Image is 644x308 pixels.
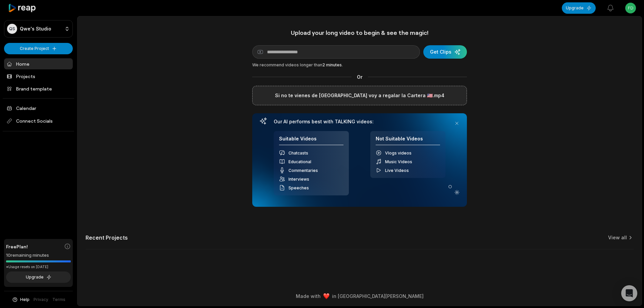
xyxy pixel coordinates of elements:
[6,243,28,250] span: Free Plan!
[385,168,409,173] span: Live Videos
[6,264,71,269] div: *Usage resets on [DATE]
[20,26,51,32] p: Qwe's Studio
[86,234,128,241] h2: Recent Projects
[34,297,48,303] a: Privacy
[288,177,309,182] span: Interviews
[12,297,30,303] button: Help
[20,297,30,303] span: Help
[288,159,311,164] span: Educational
[323,293,329,299] img: heart emoji
[252,62,467,68] div: We recommend videos longer than .
[84,293,636,300] div: Made with in [GEOGRAPHIC_DATA][PERSON_NAME]
[608,234,627,241] a: View all
[352,73,368,80] span: Or
[621,285,637,301] div: Open Intercom Messenger
[252,29,467,37] h1: Upload your long video to begin & see the magic!
[423,45,467,59] button: Get Clips
[385,150,412,156] span: Vlogs videos
[288,185,309,190] span: Speeches
[279,136,343,145] h4: Suitable Videos
[275,91,444,100] label: Si no te vienes de [GEOGRAPHIC_DATA] voy a regalar la Cartera 🇺🇸.mp4
[6,252,71,259] div: 10 remaining minutes
[4,115,73,127] span: Connect Socials
[562,2,596,14] button: Upgrade
[274,119,445,125] h3: Our AI performs best with TALKING videos:
[322,62,342,67] span: 2 minutes
[376,136,440,145] h4: Not Suitable Videos
[6,271,71,283] button: Upgrade
[288,150,308,156] span: Chatcasts
[288,168,318,173] span: Commentaries
[4,71,73,82] a: Projects
[52,297,65,303] a: Terms
[4,43,73,54] button: Create Project
[4,103,73,114] a: Calendar
[4,83,73,94] a: Brand template
[7,24,17,34] div: QS
[385,159,412,164] span: Music Videos
[4,58,73,69] a: Home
